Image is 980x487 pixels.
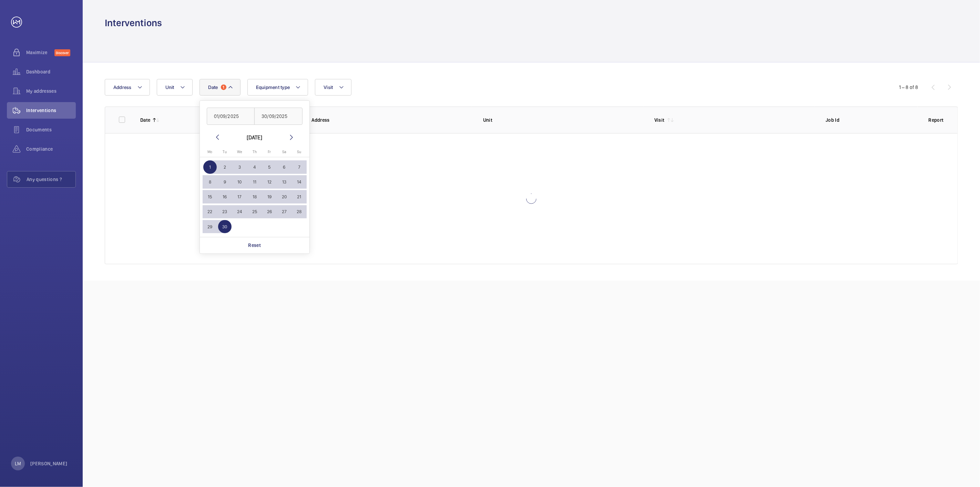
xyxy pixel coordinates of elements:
p: Unit [483,117,643,123]
span: 29 [203,220,217,233]
button: September 14, 2025 [292,175,307,189]
span: 10 [233,175,246,189]
span: 30 [218,220,232,233]
button: September 19, 2025 [262,189,277,204]
span: 22 [203,205,217,219]
span: Mo [207,150,212,154]
button: September 10, 2025 [232,175,247,189]
button: September 16, 2025 [217,189,232,204]
span: 12 [263,175,276,189]
button: Unit [157,79,193,96]
button: September 23, 2025 [217,204,232,219]
button: September 20, 2025 [277,189,292,204]
span: Compliance [26,146,76,152]
button: September 15, 2025 [203,189,217,204]
button: September 2, 2025 [217,160,232,175]
p: [PERSON_NAME] [30,460,68,467]
div: 1 – 8 of 8 [899,84,918,91]
input: DD/MM/YYYY [207,108,255,125]
button: September 22, 2025 [203,204,217,219]
button: September 18, 2025 [247,189,262,204]
span: 26 [263,205,276,219]
span: Unit [165,85,174,90]
span: 17 [233,190,246,203]
span: Equipment type [256,85,290,90]
button: September 30, 2025 [217,219,232,234]
span: 3 [233,160,246,174]
span: Discover [54,49,70,56]
span: 16 [218,190,232,203]
button: September 3, 2025 [232,160,247,175]
span: Documents [26,126,76,133]
span: 23 [218,205,232,219]
span: Visit [324,85,333,90]
span: 8 [203,175,217,189]
h1: Interventions [105,17,162,29]
span: 4 [248,160,261,174]
span: Fr [268,150,271,154]
p: LM [15,460,21,467]
p: Report [929,117,944,123]
span: 1 [221,85,226,90]
span: Any questions ? [27,176,75,183]
button: September 8, 2025 [203,175,217,189]
button: September 11, 2025 [247,175,262,189]
button: Equipment type [247,79,308,96]
span: 25 [248,205,261,219]
input: DD/MM/YYYY [254,108,303,125]
span: 2 [218,160,232,174]
div: [DATE] [247,133,262,141]
p: Job Id [826,117,917,123]
span: 13 [278,175,291,189]
span: Tu [223,150,227,154]
button: September 4, 2025 [247,160,262,175]
span: Su [297,150,301,154]
span: 19 [263,190,276,203]
p: Reset [248,242,261,249]
span: 21 [293,190,306,203]
button: Visit [315,79,351,96]
button: September 6, 2025 [277,160,292,175]
button: September 1, 2025 [203,160,217,175]
span: 28 [293,205,306,219]
span: 18 [248,190,261,203]
button: September 29, 2025 [203,219,217,234]
button: September 25, 2025 [247,204,262,219]
button: September 12, 2025 [262,175,277,189]
span: 20 [278,190,291,203]
span: 11 [248,175,261,189]
span: 9 [218,175,232,189]
p: Date [140,117,150,123]
span: We [237,150,242,154]
span: My addresses [26,88,76,95]
span: 5 [263,160,276,174]
p: Address [312,117,472,123]
span: 15 [203,190,217,203]
span: Sa [282,150,286,154]
span: 14 [293,175,306,189]
span: Dashboard [26,68,76,75]
p: Visit [654,117,665,123]
button: September 5, 2025 [262,160,277,175]
span: 27 [278,205,291,219]
span: Interventions [26,107,76,114]
button: September 17, 2025 [232,189,247,204]
button: September 28, 2025 [292,204,307,219]
button: September 9, 2025 [217,175,232,189]
button: September 13, 2025 [277,175,292,189]
button: Date1 [200,79,241,96]
button: September 7, 2025 [292,160,307,175]
span: 1 [203,160,217,174]
button: September 24, 2025 [232,204,247,219]
button: September 27, 2025 [277,204,292,219]
button: September 21, 2025 [292,189,307,204]
span: Th [253,150,257,154]
span: 6 [278,160,291,174]
span: 7 [293,160,306,174]
button: September 26, 2025 [262,204,277,219]
button: Address [105,79,150,96]
span: 24 [233,205,246,219]
span: Address [113,85,132,90]
span: Maximize [26,49,54,56]
span: Date [208,85,218,90]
